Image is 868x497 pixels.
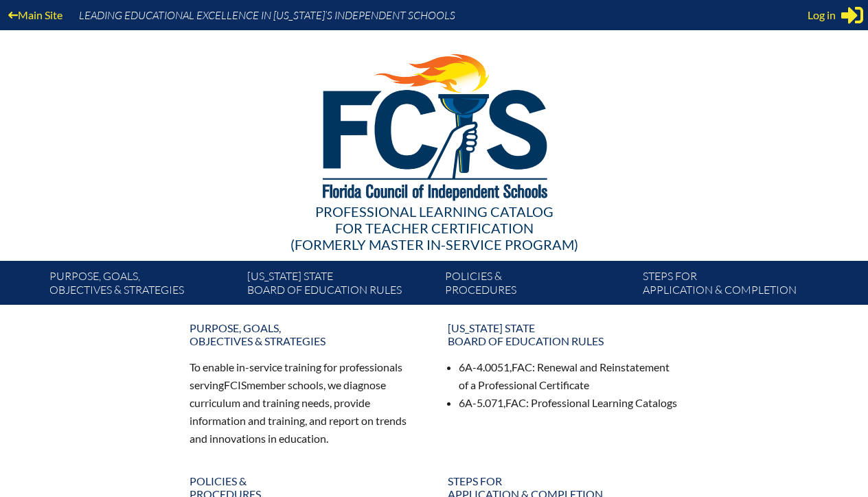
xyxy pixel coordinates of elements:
[190,358,420,447] p: To enable in-service training for professionals serving member schools, we diagnose curriculum an...
[808,7,836,23] span: Log in
[335,220,534,236] span: for Teacher Certification
[637,266,835,305] a: Steps forapplication & completion
[439,266,637,305] a: Policies &Procedures
[44,266,242,305] a: Purpose, goals,objectives & strategies
[505,396,526,409] span: FAC
[512,360,532,373] span: FAC
[3,5,68,24] a: Main Site
[181,316,429,353] a: Purpose, goals,objectives & strategies
[242,266,439,305] a: [US_STATE] StateBoard of Education rules
[439,316,687,353] a: [US_STATE] StateBoard of Education rules
[224,378,247,391] span: FCIS
[459,358,678,394] li: 6A-4.0051, : Renewal and Reinstatement of a Professional Certificate
[38,203,830,253] div: Professional Learning Catalog (formerly Master In-service Program)
[841,4,863,26] svg: Sign in or register
[459,394,678,412] li: 6A-5.071, : Professional Learning Catalogs
[293,30,576,218] img: FCISlogo221.eps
